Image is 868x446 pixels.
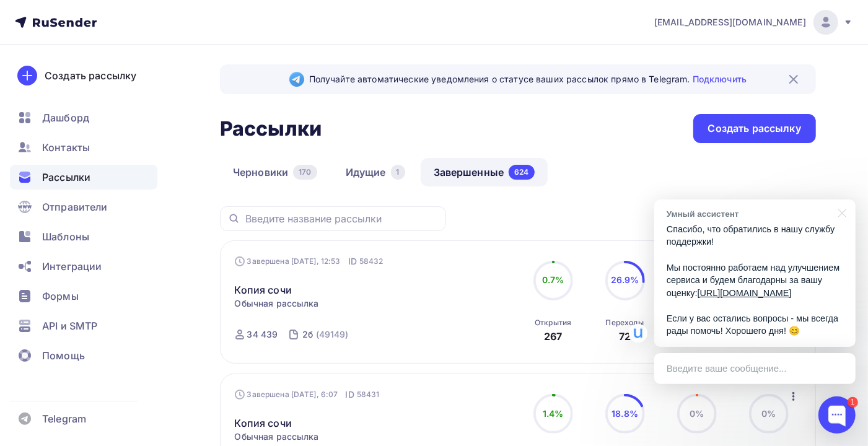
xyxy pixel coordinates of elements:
a: [URL][DOMAIN_NAME] [698,288,792,298]
a: Подключить [693,74,747,84]
div: 267 [544,329,562,344]
div: Завершена [DATE], 6:07 [235,388,380,401]
div: Создать рассылку [708,121,801,136]
span: ID [346,388,354,401]
div: 2б [302,328,313,341]
span: 0% [690,408,704,419]
a: Копия сочи [235,282,292,297]
span: [EMAIL_ADDRESS][DOMAIN_NAME] [654,16,806,28]
div: 72 [619,329,631,344]
span: Обычная рассылка [235,297,319,310]
span: 0% [761,408,776,419]
div: Открытия [535,318,571,328]
span: Дашборд [42,110,89,125]
span: ID [348,255,357,268]
a: 2б (49149) [301,325,349,344]
span: Рассылки [42,170,90,185]
a: Формы [10,284,157,308]
span: Интеграции [42,259,102,274]
a: Шаблоны [10,224,157,249]
div: 34 439 [247,328,278,341]
span: 26.9% [611,274,639,285]
span: Помощь [42,348,85,363]
div: Завершена [DATE], 12:53 [235,255,384,268]
a: Дашборд [10,105,157,130]
a: Копия сочи [235,416,292,431]
span: 58431 [357,388,380,401]
span: Получайте автоматические уведомления о статусе ваших рассылок прямо в Telegram. [309,73,747,85]
div: Введите ваше сообщение... [654,353,856,384]
span: Шаблоны [42,229,89,244]
a: Идущие1 [333,158,418,186]
a: Контакты [10,135,157,160]
div: Переходы [606,318,644,328]
img: Умный ассистент [629,324,647,343]
div: Умный ассистент [667,208,831,220]
span: 58432 [359,255,384,268]
span: Отправители [42,199,108,214]
span: 18.8% [612,408,638,419]
div: (49149) [316,328,349,341]
h2: Рассылки [220,116,322,141]
span: Обычная рассылка [235,431,319,443]
span: 0.7% [542,274,564,285]
span: API и SMTP [42,318,97,333]
div: 1 [848,397,858,408]
div: 1 [391,165,405,180]
span: Формы [42,289,79,304]
a: Отправители [10,195,157,219]
span: 1.4% [543,408,564,419]
span: Telegram [42,411,86,426]
div: Создать рассылку [45,68,136,83]
a: Завершенные624 [421,158,548,186]
img: Telegram [289,72,304,87]
div: 624 [509,165,534,180]
a: [EMAIL_ADDRESS][DOMAIN_NAME] [654,10,853,35]
a: Черновики170 [220,158,330,186]
p: Спасибо, что обратились в нашу службу поддержки! Мы постоянно работаем над улучшением сервиса и б... [667,223,843,338]
input: Введите название рассылки [245,212,439,225]
span: Контакты [42,140,90,155]
div: 170 [293,165,317,180]
a: Рассылки [10,165,157,190]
